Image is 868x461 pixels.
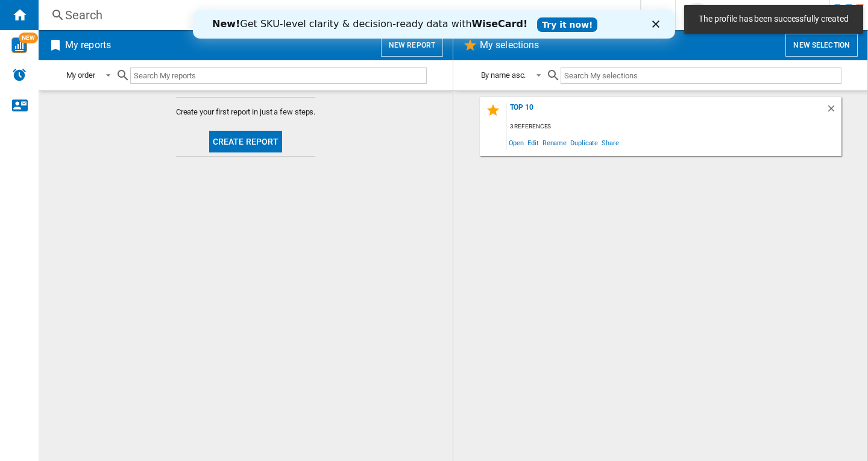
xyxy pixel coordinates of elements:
[12,67,27,82] img: alerts-logo.svg
[65,7,609,24] div: Search
[63,34,113,57] h2: My reports
[477,34,541,57] h2: My selections
[541,134,568,151] span: Rename
[600,134,621,151] span: Share
[526,134,541,151] span: Edit
[695,13,852,25] span: The profile has been successfully created
[381,34,443,57] button: New report
[507,134,526,151] span: Open
[785,34,858,57] button: New selection
[209,131,283,152] button: Create report
[193,10,675,39] iframe: Intercom live chat bannière
[507,103,826,119] div: Top 10
[19,33,38,43] span: NEW
[11,37,27,53] img: wise-card.svg
[130,67,427,84] input: Search My reports
[459,11,471,18] div: Fermer
[481,71,526,80] div: By name asc.
[507,119,841,134] div: 3 references
[66,71,95,80] div: My order
[568,134,600,151] span: Duplicate
[176,107,316,118] span: Create your first report in just a few steps.
[561,67,841,84] input: Search My selections
[826,103,841,119] div: Delete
